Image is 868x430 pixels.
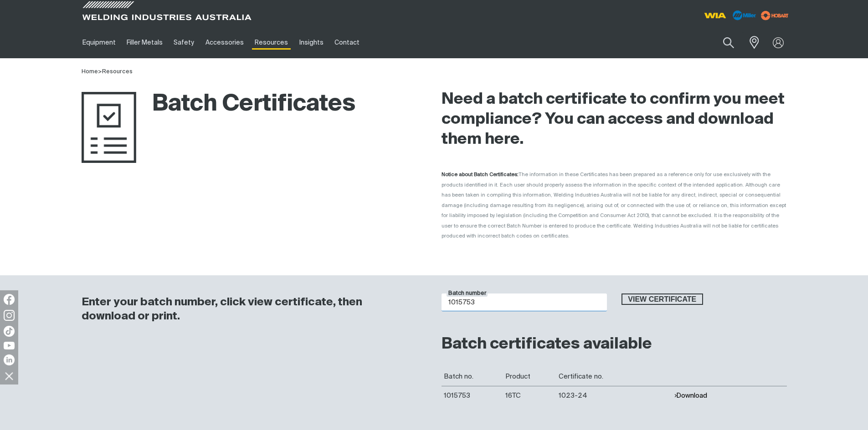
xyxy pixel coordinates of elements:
nav: Main [77,27,613,58]
td: 16TC [503,386,556,405]
img: LinkedIn [4,354,15,365]
span: The information in these Certificates has been prepared as a reference only for use exclusively w... [442,172,786,238]
span: View certificate [622,293,703,305]
a: Accessories [200,27,249,58]
img: Facebook [4,294,15,305]
a: Insights [293,27,329,58]
img: Instagram [4,310,15,321]
td: 1023-24 [556,386,672,405]
td: 1015753 [442,386,503,405]
th: Batch no. [442,367,503,386]
strong: Notice about Batch Certificates: [442,172,519,177]
img: YouTube [4,342,15,349]
span: > [98,69,102,75]
a: Home [82,69,98,75]
a: Equipment [77,27,121,58]
img: hide socials [1,368,17,384]
button: View certificate [621,293,704,305]
th: Product [503,367,556,386]
button: Download [674,392,707,400]
input: Product name or item number... [701,32,744,53]
button: Search products [713,32,744,53]
a: Resources [102,69,133,75]
a: Resources [249,27,293,58]
a: Safety [168,27,200,58]
img: TikTok [4,326,15,337]
h2: Batch certificates available [442,334,787,354]
a: Contact [329,27,365,58]
th: Certificate no. [556,367,672,386]
h3: Enter your batch number, click view certificate, then download or print. [82,295,418,324]
h2: Need a batch certificate to confirm you meet compliance? You can access and download them here. [442,90,787,150]
a: Filler Metals [121,27,168,58]
img: miller [758,9,791,22]
h1: Batch Certificates [82,90,355,119]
